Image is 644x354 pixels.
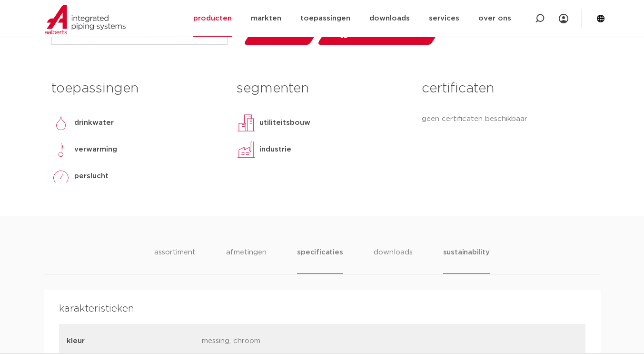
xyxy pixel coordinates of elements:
[59,301,585,316] h4: karakteristieken
[154,247,196,274] li: assortiment
[374,247,413,274] li: downloads
[74,171,109,182] p: perslucht
[237,113,256,132] img: utiliteitsbouw
[259,117,310,129] p: utiliteitsbouw
[74,144,117,155] p: verwarming
[51,140,70,159] img: verwarming
[237,140,256,159] img: industrie
[443,247,490,274] li: sustainability
[51,167,70,186] img: perslucht
[51,79,222,98] h3: toepassingen
[67,335,195,347] p: kleur
[202,335,330,349] p: messing, chroom
[352,26,424,41] span: toevoegen aan lijst
[265,26,302,41] span: datasheet
[259,144,291,155] p: industrie
[51,113,70,132] img: drinkwater
[422,113,593,125] p: geen certificaten beschikbaar
[226,247,267,274] li: afmetingen
[74,117,114,129] p: drinkwater
[422,79,593,98] h3: certificaten
[237,79,407,98] h3: segmenten
[297,247,343,274] li: specificaties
